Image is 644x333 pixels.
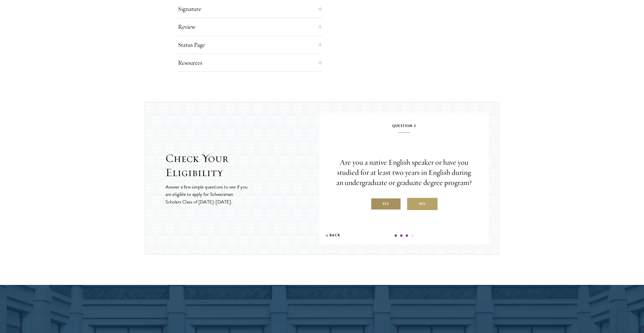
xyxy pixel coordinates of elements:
[407,198,438,210] label: No
[178,21,322,33] button: Review
[324,233,340,238] button: Back
[178,57,322,69] button: Resources
[335,123,474,133] h5: Question 3
[165,151,319,180] h2: Check Your Eligibility
[371,198,401,210] label: Yes
[165,183,248,205] p: Answer a few simple questions to see if you are eligible to apply for Schwarzman Scholars Class o...
[335,157,474,188] p: Are you a native English speaker or have you studied for at least two years in English during an ...
[178,3,322,15] button: Signature
[178,39,322,51] button: Status Page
